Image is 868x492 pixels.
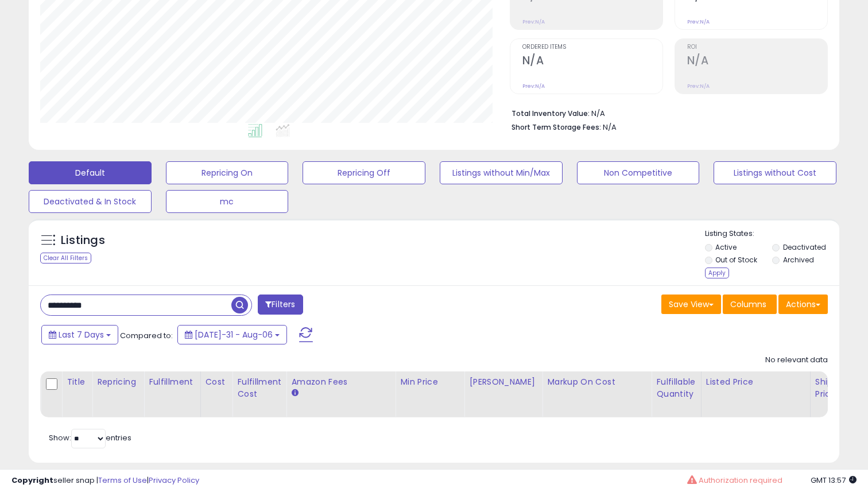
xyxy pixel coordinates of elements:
button: Filters [258,295,303,315]
button: Deactivated & In Stock [29,190,152,213]
div: Ship Price [815,376,838,400]
span: [DATE]-31 - Aug-06 [195,329,273,340]
h2: N/A [687,54,827,69]
button: Default [29,161,152,184]
button: mc [166,190,289,213]
span: Compared to: [120,330,173,341]
h2: N/A [522,54,662,69]
th: The percentage added to the cost of goods (COGS) that forms the calculator for Min & Max prices. [542,371,652,417]
span: Last 7 Days [59,329,104,340]
b: Short Term Storage Fees: [511,122,601,132]
a: Terms of Use [98,475,147,486]
span: 2025-08-14 13:57 GMT [811,475,857,486]
label: Archived [783,255,814,265]
button: Repricing Off [303,161,425,184]
div: Fulfillment [149,376,195,388]
a: Privacy Policy [149,475,199,486]
small: Prev: N/A [522,83,545,90]
div: Fulfillable Quantity [656,376,696,400]
span: Show: entries [49,432,131,443]
div: Repricing [97,376,139,388]
div: Fulfillment Cost [237,376,281,400]
label: Deactivated [783,242,826,252]
li: N/A [511,106,819,119]
div: Clear All Filters [40,253,91,264]
div: Amazon Fees [291,376,390,388]
span: ROI [687,44,827,51]
strong: Copyright [11,475,53,486]
span: N/A [603,122,617,133]
small: Prev: N/A [522,18,545,25]
h5: Listings [61,233,105,249]
div: Apply [705,268,729,278]
button: Last 7 Days [41,325,118,344]
div: No relevant data [765,355,828,366]
button: Actions [778,295,828,314]
span: Columns [730,299,766,310]
span: Ordered Items [522,44,662,51]
button: Save View [661,295,721,314]
div: Cost [206,376,228,388]
small: Prev: N/A [687,18,710,25]
span: Authorization required [699,475,782,486]
button: Listings without Min/Max [440,161,563,184]
label: Out of Stock [715,255,757,265]
label: Active [715,242,737,252]
button: Listings without Cost [714,161,836,184]
div: Markup on Cost [547,376,646,388]
div: [PERSON_NAME] [469,376,537,388]
button: [DATE]-31 - Aug-06 [177,325,287,344]
div: Listed Price [706,376,805,388]
small: Amazon Fees. [291,388,298,398]
button: Repricing On [166,161,289,184]
div: Min Price [400,376,459,388]
div: Title [67,376,87,388]
div: seller snap | | [11,475,199,486]
b: Total Inventory Value: [511,109,590,118]
p: Listing States: [705,228,840,239]
button: Columns [723,295,777,314]
small: Prev: N/A [687,83,710,90]
button: Non Competitive [577,161,700,184]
